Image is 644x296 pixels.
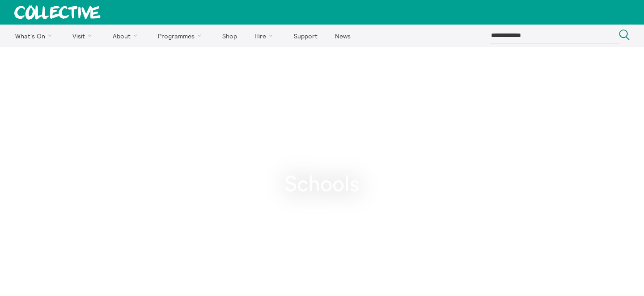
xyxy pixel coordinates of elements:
a: Programmes [150,25,213,47]
a: Support [286,25,325,47]
a: News [327,25,358,47]
a: Visit [65,25,103,47]
a: About [105,25,148,47]
a: What's On [7,25,63,47]
a: Hire [247,25,284,47]
a: Shop [214,25,245,47]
